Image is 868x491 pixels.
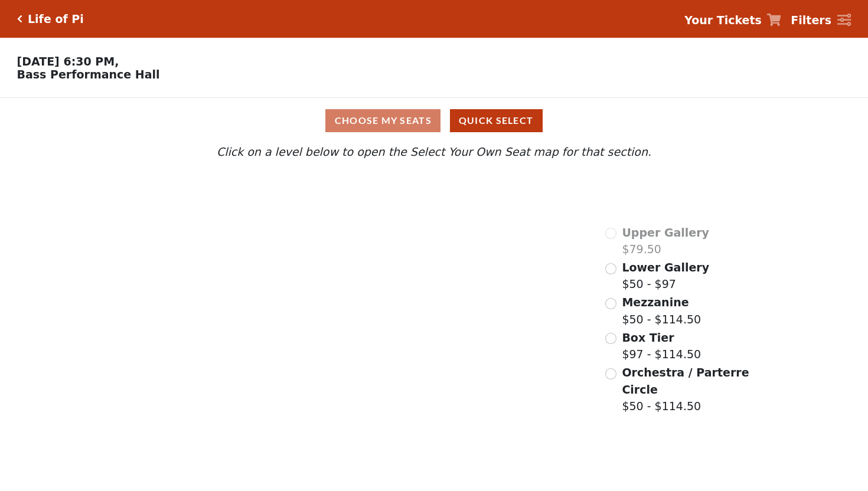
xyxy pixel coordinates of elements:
[622,366,749,396] span: Orchestra / Parterre Circle
[622,331,674,344] span: Box Tier
[622,226,709,239] span: Upper Gallery
[622,296,688,309] span: Mezzanine
[622,259,709,293] label: $50 - $97
[17,15,22,23] a: Click here to go back to filters
[791,12,851,29] a: Filters
[622,294,701,328] label: $50 - $114.50
[684,14,762,27] strong: Your Tickets
[622,329,701,363] label: $97 - $114.50
[622,364,750,415] label: $50 - $114.50
[622,224,709,258] label: $79.50
[450,109,543,132] button: Quick Select
[28,12,84,26] h5: Life of Pi
[684,12,781,29] a: Your Tickets
[201,180,395,227] path: Upper Gallery - Seats Available: 0
[622,261,709,274] span: Lower Gallery
[117,143,751,161] p: Click on a level below to open the Select Your Own Seat map for that section.
[308,342,505,460] path: Orchestra / Parterre Circle - Seats Available: 13
[791,14,831,27] strong: Filters
[216,218,421,283] path: Lower Gallery - Seats Available: 115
